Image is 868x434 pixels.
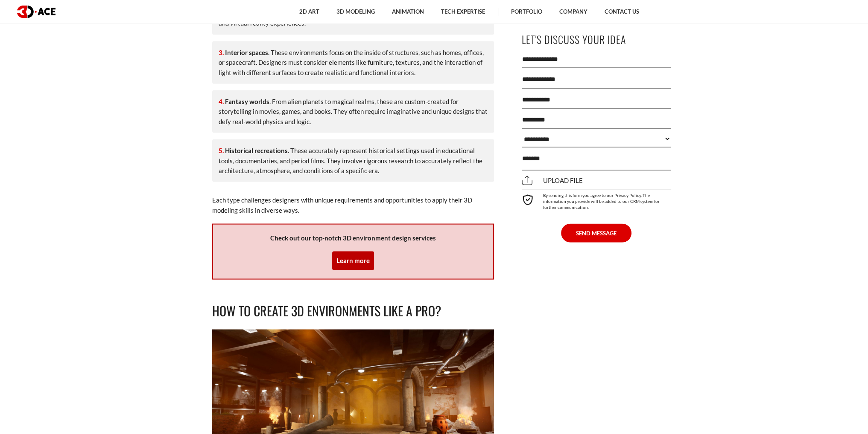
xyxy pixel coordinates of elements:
[336,257,370,264] a: Learn more
[212,90,494,133] li: . From alien planets to magical realms, these are custom-created for storytelling in movies, game...
[17,6,56,18] img: logo dark
[225,147,288,154] strong: Historical recreations
[217,233,489,243] p: Check out our top-notch 3D environment design services
[225,98,269,105] strong: Fantasy worlds
[212,41,494,84] li: . These environments focus on the inside of structures, such as homes, offices, or spacecraft. De...
[212,139,494,182] li: . These accurately represent historical settings used in educational tools, documentaries, and pe...
[522,189,671,210] div: By sending this form you agree to our Privacy Policy. The information you provide will be added t...
[522,176,583,184] span: Upload file
[212,195,494,215] p: Each type challenges designers with unique requirements and opportunities to apply their 3D model...
[522,29,671,49] p: Let's Discuss Your Idea
[225,49,268,56] strong: Interior spaces
[561,223,631,242] button: SEND MESSAGE
[212,301,494,321] h2: How to Create 3D Environments like a Pro?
